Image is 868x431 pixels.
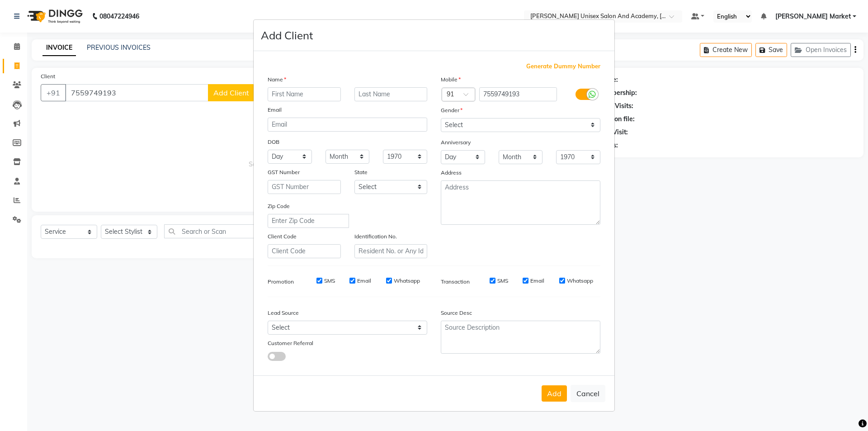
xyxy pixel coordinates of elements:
[441,278,470,286] label: Transaction
[526,62,600,71] span: Generate Dummy Number
[497,277,508,285] label: SMS
[441,106,462,114] label: Gender
[268,87,341,101] input: First Name
[479,87,557,101] input: Mobile
[354,232,397,241] label: Identification No.
[268,138,279,146] label: DOB
[268,309,299,317] label: Lead Source
[354,87,428,101] input: Last Name
[268,214,349,228] input: Enter Zip Code
[268,76,286,84] label: Name
[571,385,605,402] button: Cancel
[268,202,290,210] label: Zip Code
[261,27,313,43] h4: Add Client
[268,118,427,132] input: Email
[394,277,420,285] label: Whatsapp
[268,244,341,258] input: Client Code
[268,278,294,286] label: Promotion
[268,168,300,176] label: GST Number
[268,180,341,194] input: GST Number
[268,339,313,347] label: Customer Referral
[530,277,544,285] label: Email
[354,244,428,258] input: Resident No. or Any Id
[567,277,593,285] label: Whatsapp
[441,309,472,317] label: Source Desc
[357,277,371,285] label: Email
[324,277,335,285] label: SMS
[354,168,368,176] label: State
[268,232,297,241] label: Client Code
[542,385,567,402] button: Add
[441,76,461,84] label: Mobile
[268,106,282,114] label: Email
[441,169,462,177] label: Address
[441,138,471,147] label: Anniversary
